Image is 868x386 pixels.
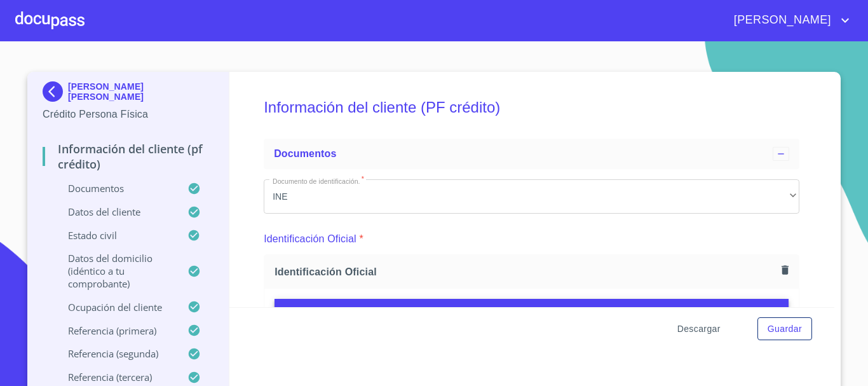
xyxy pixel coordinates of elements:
h5: Información del cliente (PF crédito) [264,81,799,134]
p: Ocupación del Cliente [43,301,187,314]
span: Descargar [677,321,721,337]
button: account of current user [724,10,853,31]
p: Información del cliente (PF crédito) [43,141,214,172]
p: Estado Civil [43,229,187,242]
span: [PERSON_NAME] [724,10,837,31]
button: Guardar [757,317,812,341]
p: Referencia (primera) [43,324,187,337]
button: Descargar [672,317,726,341]
div: INE [264,179,799,214]
p: Crédito Persona Física [43,107,214,122]
span: Guardar [768,321,802,337]
span: Documentos [274,148,336,159]
p: Referencia (tercera) [43,371,187,383]
p: Referencia (segunda) [43,347,187,360]
p: Documentos [43,182,187,195]
p: Datos del cliente [43,205,187,218]
img: Docupass spot blue [43,81,68,102]
p: Datos del domicilio (idéntico a tu comprobante) [43,252,187,290]
p: Identificación Oficial [264,231,356,247]
div: [PERSON_NAME] [PERSON_NAME] [43,81,214,107]
span: Identificación Oficial [275,265,776,279]
p: [PERSON_NAME] [PERSON_NAME] [68,81,214,102]
div: Documentos [264,139,799,169]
